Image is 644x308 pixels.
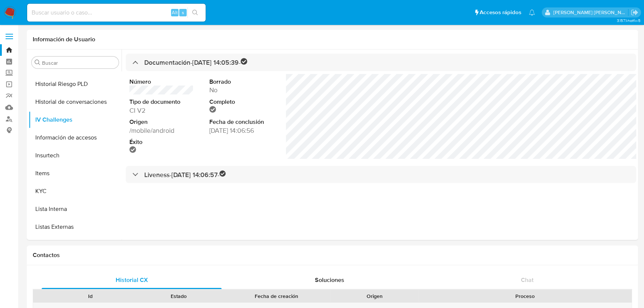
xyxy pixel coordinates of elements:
input: Buscar usuario o caso... [27,8,206,17]
div: Fecha de creación [228,292,325,300]
span: s [182,9,184,16]
dt: Éxito [129,138,193,146]
span: Historial CX [115,276,148,284]
h3: Liveness - [DATE] 14:06:57 - [144,170,226,179]
button: Listas Externas [29,218,122,236]
h1: Contactos [33,251,632,259]
span: Soluciones [315,276,344,284]
div: Documentación-[DATE] 14:05:39- [126,54,636,71]
dt: Origen [129,118,193,126]
dd: CI V2 [129,106,193,115]
div: Proceso [424,292,627,300]
dd: /mobile/android [129,126,193,135]
dt: Fecha de conclusión [209,118,273,126]
div: Id [51,292,129,300]
dt: Tipo de documento [129,98,193,106]
dd: No [209,86,273,94]
button: Buscar [35,60,41,65]
dt: Número [129,78,193,86]
button: Información de accesos [29,129,122,147]
dt: Completo [209,98,273,106]
a: Notificaciones [529,9,535,16]
button: Insurtech [29,147,122,164]
button: KYC [29,182,122,200]
div: Liveness-[DATE] 14:06:57- [126,166,636,183]
div: Estado [139,292,217,300]
span: Chat [521,276,534,284]
button: Historial Riesgo PLD [29,75,122,93]
button: Historial de conversaciones [29,93,122,111]
input: Buscar [42,60,116,66]
dt: Borrado [209,78,273,86]
div: Origen [335,292,413,300]
button: IV Challenges [29,111,122,129]
span: Alt [172,9,178,16]
a: Salir [631,9,638,16]
button: Lista Interna [29,200,122,218]
span: Accesos rápidos [480,9,521,16]
p: leonardo.alvarezortiz@mercadolibre.com.co [553,9,628,16]
dd: [DATE] 14:06:56 [209,126,273,135]
button: search-icon [187,7,203,18]
button: Marcas AML [29,236,122,254]
h3: Documentación - [DATE] 14:05:39 - [144,58,247,67]
button: Items [29,164,122,182]
h1: Información de Usuario [33,36,95,43]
